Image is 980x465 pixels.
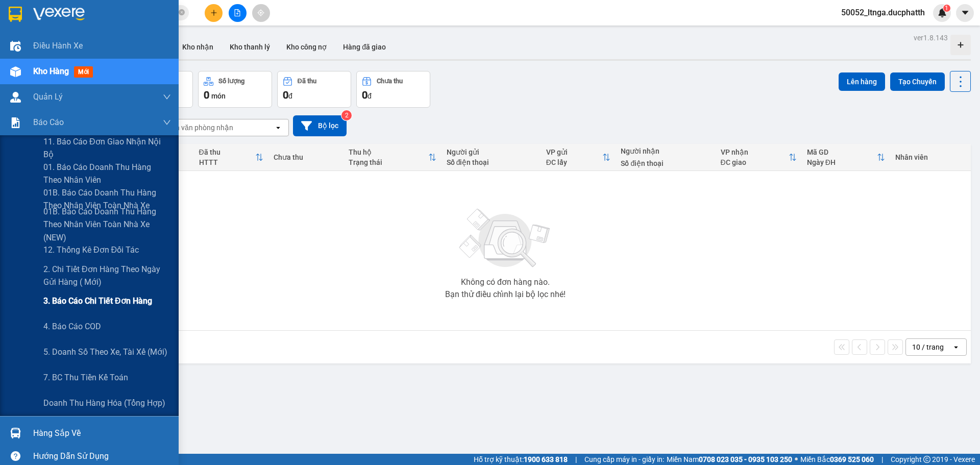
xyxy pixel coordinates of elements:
[43,205,171,243] span: 01B. Báo cáo doanh thu hàng theo nhân viên toàn nhà xe (NEW)
[833,6,933,19] span: 50052_ltnga.ducphatth
[377,78,403,85] div: Chưa thu
[721,148,789,156] div: VP nhận
[9,7,22,22] img: logo-vxr
[584,454,664,465] span: Cung cấp máy in - giấy in:
[33,66,69,76] span: Kho hàng
[194,144,269,171] th: Toggle SortBy
[234,9,241,16] span: file-add
[621,159,710,167] div: Số điện thoại
[293,115,347,136] button: Bộ lọc
[33,39,83,52] span: Điều hành xe
[43,397,165,409] span: Doanh thu hàng hóa (Tổng hợp)
[43,295,152,307] span: 3. Báo cáo chi tiết đơn hàng
[11,451,20,461] span: question-circle
[43,263,171,288] span: 2. Chi tiết đơn hàng theo ngày gửi hàng ( mới)
[174,35,222,59] button: Kho nhận
[199,158,256,166] div: HTTT
[575,454,577,465] span: |
[961,8,970,17] span: caret-down
[204,89,209,101] span: 0
[956,4,974,22] button: caret-down
[163,123,233,133] div: Chọn văn phòng nhận
[210,9,217,16] span: plus
[938,8,947,17] img: icon-new-feature
[33,449,171,464] div: Hướng dẫn sử dụng
[807,148,877,156] div: Mã GD
[795,457,798,461] span: ⚪️
[274,153,338,161] div: Chưa thu
[163,118,171,127] span: down
[43,186,171,212] span: 01B. Báo cáo doanh thu hàng theo nhân viên toàn nhà xe
[43,243,139,256] span: 12. Thống kê đơn đối tác
[541,144,616,171] th: Toggle SortBy
[10,66,21,77] img: warehouse-icon
[283,89,288,101] span: 0
[349,148,428,156] div: Thu hộ
[10,428,21,438] img: warehouse-icon
[33,90,63,103] span: Quản Lý
[524,455,568,463] strong: 1900 633 818
[445,290,566,299] div: Bạn thử điều chỉnh lại bộ lọc nhé!
[10,117,21,128] img: solution-icon
[179,9,185,15] span: close-circle
[546,148,603,156] div: VP gửi
[344,144,442,171] th: Toggle SortBy
[198,71,272,108] button: Số lượng0món
[349,158,428,166] div: Trạng thái
[950,35,971,55] div: Tạo kho hàng mới
[341,110,352,120] sup: 2
[199,148,256,156] div: Đã thu
[10,41,21,52] img: warehouse-icon
[43,161,171,186] span: 01. Báo cáo doanh thu hàng theo nhân viên
[667,454,792,465] span: Miền Nam
[895,153,966,161] div: Nhân viên
[163,93,171,101] span: down
[621,147,710,155] div: Người nhận
[298,78,316,85] div: Đã thu
[721,158,789,166] div: ĐC giao
[943,5,950,12] sup: 1
[546,158,603,166] div: ĐC lấy
[881,454,883,465] span: |
[447,158,536,166] div: Số điện thoại
[807,158,877,166] div: Ngày ĐH
[839,72,885,91] button: Lên hàng
[362,89,367,101] span: 0
[699,455,792,463] strong: 0708 023 035 - 0935 103 250
[222,35,278,59] button: Kho thanh lý
[229,4,247,22] button: file-add
[356,71,430,108] button: Chưa thu0đ
[952,343,960,351] svg: open
[447,148,536,156] div: Người gửi
[205,4,223,22] button: plus
[43,371,128,384] span: 7. BC thu tiền kế toán
[454,203,556,274] img: svg+xml;base64,PHN2ZyBjbGFzcz0ibGlzdC1wbHVnX19zdmciIHhtbG5zPSJodHRwOi8vd3d3LnczLm9yZy8yMDAwL3N2Zy...
[277,71,351,108] button: Đã thu0đ
[278,35,335,59] button: Kho công nợ
[923,456,930,463] span: copyright
[890,72,945,91] button: Tạo Chuyến
[74,66,93,78] span: mới
[335,35,394,59] button: Hàng đã giao
[43,135,171,161] span: 11. Báo cáo đơn giao nhận nội bộ
[830,455,874,463] strong: 0369 525 060
[33,116,64,129] span: Báo cáo
[461,278,550,286] div: Không có đơn hàng nào.
[43,346,167,358] span: 5. Doanh số theo xe, tài xế (mới)
[716,144,802,171] th: Toggle SortBy
[800,454,874,465] span: Miền Bắc
[474,454,568,465] span: Hỗ trợ kỹ thuật:
[43,320,101,333] span: 4. Báo cáo COD
[274,124,282,132] svg: open
[218,78,244,85] div: Số lượng
[33,426,171,441] div: Hàng sắp về
[10,92,21,103] img: warehouse-icon
[257,9,264,16] span: aim
[211,92,226,100] span: món
[288,92,292,100] span: đ
[252,4,270,22] button: aim
[912,342,944,352] div: 10 / trang
[945,5,948,12] span: 1
[802,144,890,171] th: Toggle SortBy
[367,92,372,100] span: đ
